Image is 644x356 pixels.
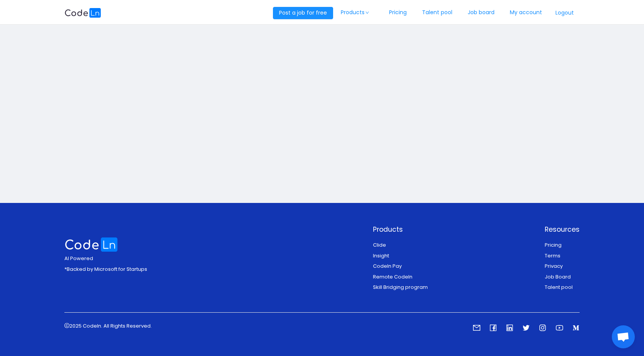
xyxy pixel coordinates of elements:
span: AI Powered [64,255,93,262]
a: Privacy [545,262,563,270]
a: icon: instagram [539,325,546,332]
i: icon: medium [572,324,580,331]
button: Logout [550,7,580,19]
div: Open chat [612,325,635,348]
p: Products [373,224,428,234]
a: Post a job for free [273,9,333,16]
img: logo [64,237,118,252]
p: 2025 Codeln. All Rights Reserved. [64,322,152,330]
a: Job Board [545,273,571,280]
button: Post a job for free [273,7,333,19]
a: icon: linkedin [506,325,513,332]
a: icon: twitter [522,325,530,332]
i: icon: linkedin [506,324,513,331]
a: icon: youtube [556,325,563,332]
a: Insight [373,252,389,259]
a: icon: mail [473,325,480,332]
a: Codeln Pay [373,262,402,270]
img: logobg.f302741d.svg [64,8,101,18]
p: Resources [545,224,580,234]
i: icon: youtube [556,324,563,331]
i: icon: instagram [539,324,546,331]
a: icon: facebook [490,325,497,332]
p: *Backed by Microsoft for Startups [64,265,147,273]
a: Clide [373,241,386,249]
a: Remote Codeln [373,273,412,280]
a: Terms [545,252,560,259]
i: icon: twitter [522,324,530,331]
i: icon: mail [473,324,480,331]
i: icon: down [365,11,370,15]
a: Pricing [545,241,562,249]
i: icon: facebook [490,324,497,331]
a: Talent pool [545,283,573,291]
i: icon: copyright [64,323,69,328]
a: icon: medium [572,325,580,332]
a: Skill Bridging program [373,283,428,291]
